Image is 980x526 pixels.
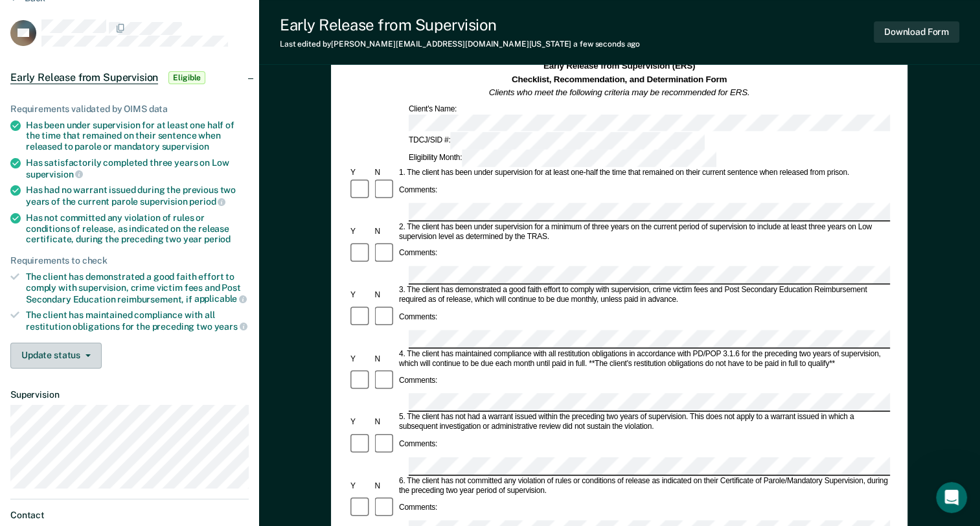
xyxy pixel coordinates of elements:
div: N [373,290,397,300]
div: Comments: [397,440,439,450]
strong: Checklist, Recommendation, and Determination Form [512,74,727,84]
span: years [214,321,247,332]
div: Comments: [397,312,439,322]
div: Has had no warrant issued during the previous two years of the current parole supervision [26,185,249,207]
div: Early Release from Supervision [280,16,640,34]
dt: Supervision [10,389,249,400]
div: Y [348,227,372,236]
div: Y [348,290,372,300]
div: 3. The client has demonstrated a good faith effort to comply with supervision, crime victim fees ... [397,286,890,305]
div: TDCJ/SID #: [407,133,707,150]
div: Comments: [397,376,439,386]
div: The client has maintained compliance with all restitution obligations for the preceding two [26,310,249,332]
div: Requirements validated by OIMS data [10,104,249,115]
div: 4. The client has maintained compliance with all restitution obligations in accordance with PD/PO... [397,349,890,369]
div: 6. The client has not committed any violation of rules or conditions of release as indicated on t... [397,476,890,496]
div: Y [348,418,372,428]
span: Eligible [168,71,205,84]
button: Update status [10,343,102,369]
dt: Contact [10,510,249,521]
div: Has been under supervision for at least one half of the time that remained on their sentence when... [26,120,249,152]
div: N [373,354,397,364]
div: N [373,168,397,178]
span: supervision [162,141,209,152]
div: N [373,418,397,428]
div: N [373,227,397,236]
div: Eligibility Month: [407,150,718,167]
em: Clients who meet the following criteria may be recommended for ERS. [489,87,750,97]
div: Y [348,168,372,178]
div: Comments: [397,503,439,513]
div: Has satisfactorily completed three years on Low [26,157,249,179]
div: Y [348,481,372,491]
span: applicable [194,293,247,304]
div: 5. The client has not had a warrant issued within the preceding two years of supervision. This do... [397,413,890,432]
span: supervision [26,169,83,179]
span: a few seconds ago [573,40,640,49]
div: 1. The client has been under supervision for at least one-half the time that remained on their cu... [397,168,890,178]
div: Comments: [397,185,439,195]
div: Comments: [397,249,439,258]
iframe: Intercom live chat [936,482,967,513]
div: N [373,481,397,491]
div: Has not committed any violation of rules or conditions of release, as indicated on the release ce... [26,212,249,245]
span: Early Release from Supervision [10,71,158,84]
span: period [189,196,225,207]
div: Requirements to check [10,255,249,266]
div: Last edited by [PERSON_NAME][EMAIL_ADDRESS][DOMAIN_NAME][US_STATE] [280,40,640,49]
button: Download Form [874,21,959,43]
div: 2. The client has been under supervision for a minimum of three years on the current period of su... [397,222,890,242]
div: Y [348,354,372,364]
strong: Early Release from Supervision (ERS) [543,62,695,71]
span: period [204,234,231,244]
div: The client has demonstrated a good faith effort to comply with supervision, crime victim fees and... [26,271,249,304]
